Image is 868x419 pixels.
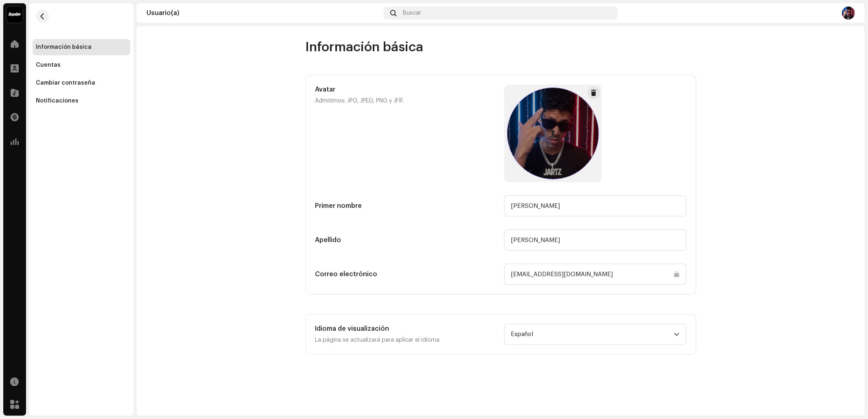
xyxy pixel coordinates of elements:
h5: Idioma de visualización [315,324,498,334]
re-m-nav-item: Notificaciones [33,93,130,109]
img: 10370c6a-d0e2-4592-b8a2-38f444b0ca44 [7,7,23,23]
h5: Primer nombre [315,201,498,211]
p: Admitimos: JPG, JPEG, PNG y JFIF. [315,96,498,106]
input: Primer nombre [504,195,687,216]
h5: Correo electrónico [315,269,498,279]
img: e5cf8365-dcbf-4c90-85ff-8932e4e90153 [842,7,855,20]
div: Cuentas [36,62,61,68]
div: Cambiar contraseña [36,80,95,86]
div: dropdown trigger [674,324,680,345]
p: La página se actualizará para aplicar el idioma [315,335,498,345]
re-m-nav-item: Información básica [33,39,130,55]
re-m-nav-item: Cuentas [33,57,130,73]
div: Usuario(a) [146,10,380,16]
div: Notificaciones [36,98,79,104]
input: Correo electrónico [504,264,687,285]
input: Apellido [504,229,687,251]
re-m-nav-item: Cambiar contraseña [33,75,130,91]
div: Información básica [36,44,92,50]
span: Información básica [306,39,424,55]
span: Español [511,324,674,345]
span: Buscar [403,10,421,16]
h5: Apellido [315,235,498,245]
h5: Avatar [315,85,498,94]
